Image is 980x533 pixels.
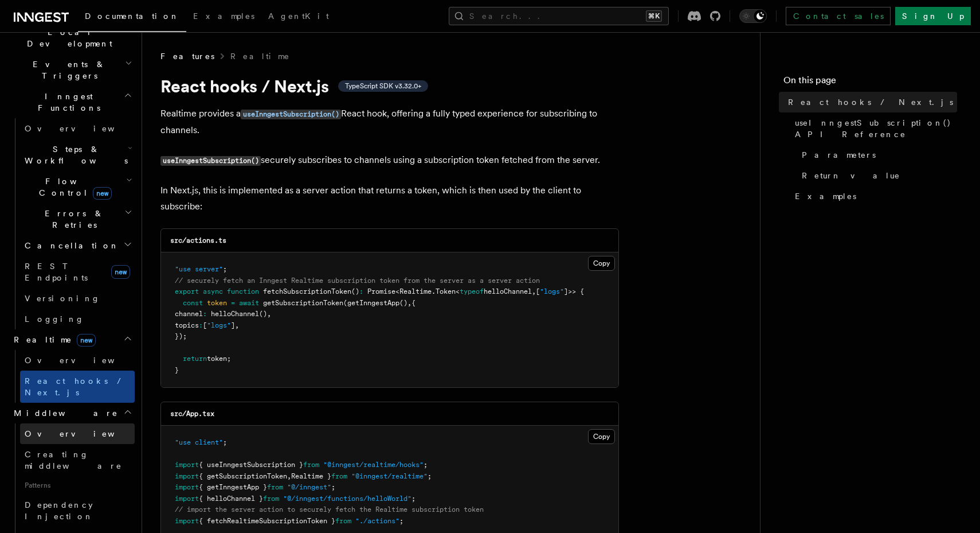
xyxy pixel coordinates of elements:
span: , [532,287,536,295]
span: helloChannel [211,310,259,318]
code: src/App.tsx [170,410,214,418]
code: src/actions.ts [170,236,226,244]
span: return [183,355,207,363]
a: Examples [186,3,261,31]
span: Token [436,287,456,295]
span: { [411,299,415,307]
span: "logs" [540,287,564,295]
span: Documentation [85,11,179,21]
div: Inngest Functions [9,118,135,329]
span: Cancellation [20,240,119,251]
span: { getSubscriptionToken [199,472,287,480]
span: "logs" [207,321,231,329]
a: Overview [20,423,135,444]
button: Inngest Functions [9,86,135,118]
span: = [231,299,235,307]
span: } [175,366,179,374]
span: import [175,472,199,480]
span: ; [223,265,227,273]
a: Return value [797,165,957,186]
span: Flow Control [20,176,126,199]
span: , [267,310,271,318]
a: Logging [20,309,135,329]
span: ; [411,495,415,503]
span: Promise [367,287,395,295]
a: Parameters [797,145,957,165]
span: export [175,287,199,295]
span: useInngestSubscription() API Reference [795,117,957,140]
span: from [303,461,319,469]
a: React hooks / Next.js [783,92,957,112]
span: : [359,287,363,295]
a: Contact sales [786,7,891,25]
span: "@/inngest" [287,483,331,491]
span: { fetchRealtimeSubscriptionToken } [199,517,335,525]
h1: React hooks / Next.js [160,76,619,96]
span: Parameters [802,149,876,161]
span: ( [343,299,347,307]
span: from [267,483,283,491]
span: new [111,265,130,279]
a: Sign Up [895,7,971,25]
span: function [227,287,259,295]
span: ; [331,483,335,491]
span: import [175,517,199,525]
a: AgentKit [261,3,336,31]
a: Creating middleware [20,444,135,476]
button: Events & Triggers [9,54,135,86]
span: Logging [25,314,84,324]
span: , [287,472,291,480]
span: Inngest Functions [9,91,124,114]
span: Dependency Injection [25,500,93,521]
button: Copy [588,256,615,271]
span: await [239,299,259,307]
a: Versioning [20,288,135,309]
span: helloChannel [484,287,532,295]
span: < [395,287,399,295]
span: "use server" [175,265,223,273]
span: () [399,299,407,307]
span: . [432,287,436,295]
span: [ [203,321,207,329]
a: Documentation [78,3,186,32]
span: Features [160,50,214,62]
button: Flow Controlnew [20,171,135,203]
span: Patterns [20,476,135,495]
p: Realtime provides a React hook, offering a fully typed experience for subscribing to channels. [160,106,619,138]
span: REST Endpoints [25,262,88,282]
span: // import the server action to securely fetch the Realtime subscription token [175,505,484,513]
span: Local Development [9,26,125,49]
kbd: ⌘K [646,10,662,22]
span: topics [175,321,199,329]
span: async [203,287,223,295]
span: getInngestApp [347,299,399,307]
span: Realtime [9,334,96,345]
button: Cancellation [20,235,135,256]
a: Realtime [230,50,291,62]
p: securely subscribes to channels using a subscription token fetched from the server. [160,152,619,169]
span: from [335,517,351,525]
span: from [331,472,347,480]
span: Errors & Retries [20,208,124,231]
span: Overview [25,356,143,365]
span: import [175,461,199,469]
span: "@/inngest/functions/helloWorld" [283,495,411,503]
span: AgentKit [268,11,329,21]
span: import [175,495,199,503]
span: [ [536,287,540,295]
span: const [183,299,203,307]
span: Creating middleware [25,450,122,470]
span: Realtime } [291,472,331,480]
span: Return value [802,170,900,181]
button: Search...⌘K [449,7,669,25]
span: { helloChannel } [199,495,263,503]
span: () [351,287,359,295]
span: { getInngestApp } [199,483,267,491]
button: Realtimenew [9,329,135,350]
span: ] [231,321,235,329]
span: , [235,321,239,329]
span: getSubscriptionToken [263,299,343,307]
span: Overview [25,124,143,133]
span: ; [399,517,403,525]
span: ; [428,472,432,480]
